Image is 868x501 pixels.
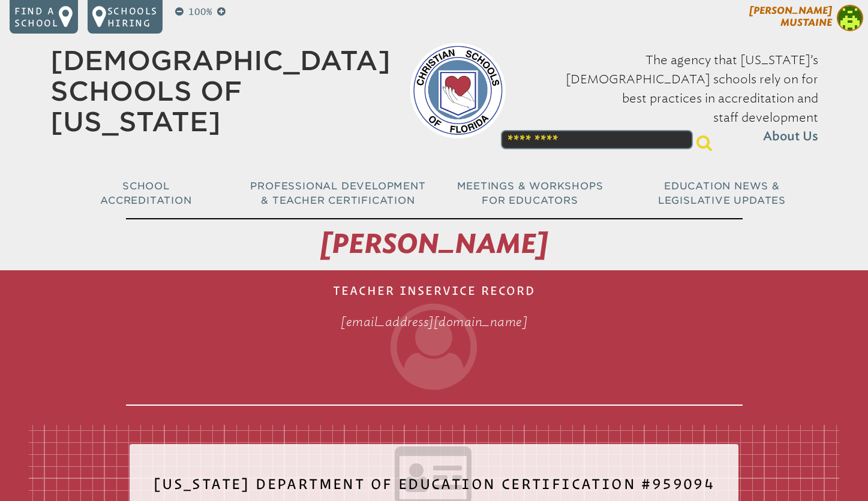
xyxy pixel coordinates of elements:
[186,5,215,19] p: 100%
[50,45,391,137] a: [DEMOGRAPHIC_DATA] Schools of [US_STATE]
[658,180,786,206] span: Education News & Legislative Updates
[250,180,425,206] span: Professional Development & Teacher Certification
[126,275,743,406] h1: Teacher Inservice Record
[107,5,158,29] p: Schools Hiring
[410,43,506,138] img: csf-logo-web-colors.png
[320,228,548,260] span: [PERSON_NAME]
[525,50,818,146] p: The agency that [US_STATE]’s [DEMOGRAPHIC_DATA] schools rely on for best practices in accreditati...
[457,180,603,206] span: Meetings & Workshops for Educators
[100,180,191,206] span: School Accreditation
[14,5,59,29] p: Find a school
[837,5,863,31] img: 665bd7691f6f65eaf6663b06d4425ed9
[763,127,818,146] span: About Us
[749,5,832,28] span: [PERSON_NAME] Mustaine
